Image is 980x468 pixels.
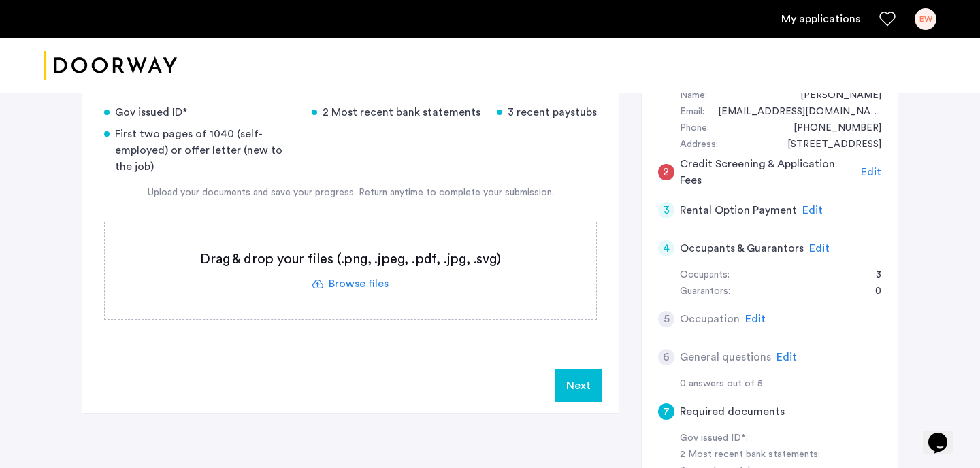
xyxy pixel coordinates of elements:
div: 0 [862,284,881,300]
div: Address: [680,137,718,153]
div: +17039897284 [780,120,881,137]
h5: Occupation [680,311,740,327]
div: Upload your documents and save your progress. Return anytime to complete your submission. [104,186,597,200]
div: 4 [658,240,674,256]
div: 3 [862,267,881,284]
div: 3 recent paystubs [497,104,597,120]
a: My application [781,11,860,27]
h5: Required documents [680,403,785,420]
h5: General questions [680,349,771,365]
div: Name: [680,88,707,104]
div: 2 [658,164,674,180]
div: Occupants: [680,267,730,284]
span: Edit [809,243,830,254]
h5: Occupants & Guarantors [680,240,804,256]
div: eligwaldman@gmail.com [704,104,881,120]
div: EW [915,8,936,30]
span: Edit [802,205,823,216]
h5: Rental Option Payment [680,202,797,218]
div: Gov issued ID*: [680,431,851,447]
div: 0 answers out of 5 [680,376,881,392]
div: 5 [658,311,674,327]
a: Favorites [879,11,896,27]
div: 3 [658,202,674,218]
span: Edit [745,314,766,324]
div: Eli Waldman [787,88,881,104]
div: First two pages of 1040 (self-employed) or offer letter (new to the job) [104,126,295,175]
div: Guarantors: [680,284,730,300]
span: Edit [861,167,881,178]
div: 7 [658,403,674,420]
iframe: chat widget [923,414,966,454]
div: Email: [680,104,704,120]
div: Gov issued ID* [104,104,295,120]
div: 2 Most recent bank statements: [680,447,851,463]
img: logo [44,40,177,91]
button: Next [555,369,602,402]
span: Edit [777,352,797,363]
div: 3122 North Nottingham Street [774,137,881,153]
h5: Credit Screening & Application Fees [680,156,856,188]
div: Phone: [680,120,709,137]
div: 2 Most recent bank statements [312,104,480,120]
a: Cazamio logo [44,40,177,91]
div: 6 [658,349,674,365]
